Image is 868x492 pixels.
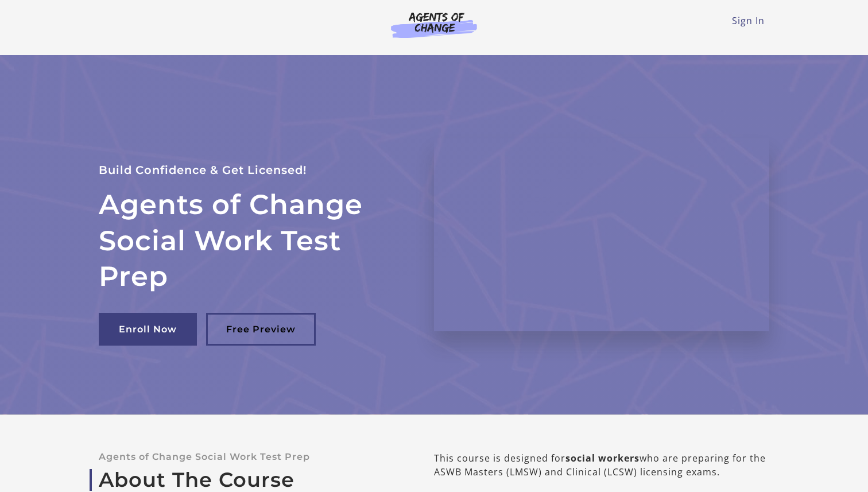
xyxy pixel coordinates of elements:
[99,313,197,346] a: Enroll Now
[206,313,316,346] a: Free Preview
[99,161,406,180] p: Build Confidence & Get Licensed!
[565,452,640,464] b: social workers
[732,14,765,27] a: Sign In
[379,11,489,38] img: Agents of Change Logo
[99,451,397,462] p: Agents of Change Social Work Test Prep
[99,187,406,294] h2: Agents of Change Social Work Test Prep
[99,468,397,492] a: About The Course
